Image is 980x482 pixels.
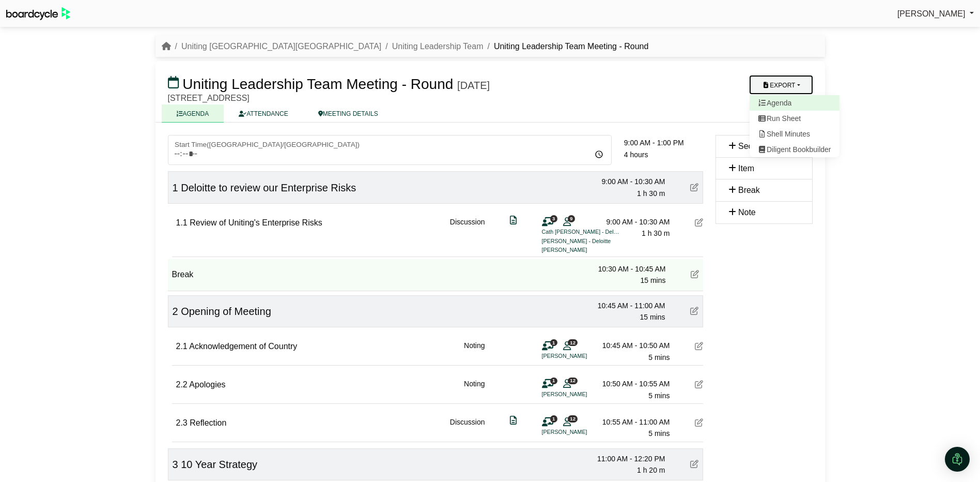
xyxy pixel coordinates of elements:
[542,228,619,236] li: Cath [PERSON_NAME] - Deloitte
[173,306,178,317] span: 2
[750,142,839,157] a: Diligent Bookbuilder
[173,182,178,193] span: 1
[568,378,578,384] span: 12
[189,342,297,351] span: Acknowledgement of Country
[738,164,754,173] span: Item
[750,126,839,142] a: Shell Minutes
[598,216,670,228] div: 9:00 AM - 10:30 AM
[392,42,484,51] a: Uniting Leadership Team
[568,215,575,222] span: 9
[640,313,665,321] span: 15 mins
[624,137,703,148] div: 9:00 AM - 1:00 PM
[598,416,670,428] div: 10:55 AM - 11:00 AM
[550,378,557,384] span: 1
[593,453,665,464] div: 11:00 AM - 12:20 PM
[224,104,303,123] a: ATTENDANCE
[176,342,188,351] span: 2.1
[648,429,670,438] span: 5 mins
[542,428,619,436] li: [PERSON_NAME]
[172,270,194,279] span: Break
[181,459,257,470] span: 10 Year Strategy
[542,246,619,254] li: [PERSON_NAME]
[750,95,839,111] a: Agenda
[173,459,178,470] span: 3
[593,176,665,187] div: 9:00 AM - 10:30 AM
[738,186,760,194] span: Break
[550,215,557,222] span: 3
[464,378,485,401] div: Noting
[550,415,557,422] span: 1
[190,418,226,427] span: Reflection
[168,94,250,102] span: [STREET_ADDRESS]
[897,9,966,18] span: [PERSON_NAME]
[897,7,974,21] a: [PERSON_NAME]
[450,416,485,440] div: Discussion
[738,142,766,150] span: Section
[945,447,970,472] div: Open Intercom Messenger
[176,218,188,227] span: 1.1
[593,300,665,311] div: 10:45 AM - 11:00 AM
[190,218,322,227] span: Review of Uniting's Enterprise Risks
[598,378,670,389] div: 10:50 AM - 10:55 AM
[594,263,666,275] div: 10:30 AM - 10:45 AM
[176,418,188,427] span: 2.3
[642,229,670,237] span: 1 h 30 m
[162,104,224,123] a: AGENDA
[182,76,453,92] span: Uniting Leadership Team Meeting - Round
[738,208,756,217] span: Note
[181,182,356,193] span: Deloitte to review our Enterprise Risks
[542,237,619,246] li: [PERSON_NAME] - Deloitte
[568,339,578,346] span: 12
[542,390,619,399] li: [PERSON_NAME]
[637,189,665,198] span: 1 h 30 m
[568,415,578,422] span: 12
[637,466,665,474] span: 1 h 20 m
[6,7,70,20] img: BoardcycleBlackGreen-aaafeed430059cb809a45853b8cf6d952af9d84e6e89e1f1685b34bfd5cb7d64.svg
[640,276,665,284] span: 15 mins
[750,111,839,126] a: Run Sheet
[648,353,670,361] span: 5 mins
[483,40,648,53] li: Uniting Leadership Team Meeting - Round
[542,352,619,360] li: [PERSON_NAME]
[648,391,670,400] span: 5 mins
[598,340,670,351] div: 10:45 AM - 10:50 AM
[464,340,485,363] div: Noting
[303,104,393,123] a: MEETING DETAILS
[189,380,225,389] span: Apologies
[450,216,485,254] div: Discussion
[181,306,271,317] span: Opening of Meeting
[457,79,490,92] div: [DATE]
[624,150,648,159] span: 4 hours
[750,76,812,94] button: Export
[162,40,649,53] nav: breadcrumb
[176,380,188,389] span: 2.2
[181,42,381,51] a: Uniting [GEOGRAPHIC_DATA][GEOGRAPHIC_DATA]
[550,339,557,346] span: 1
